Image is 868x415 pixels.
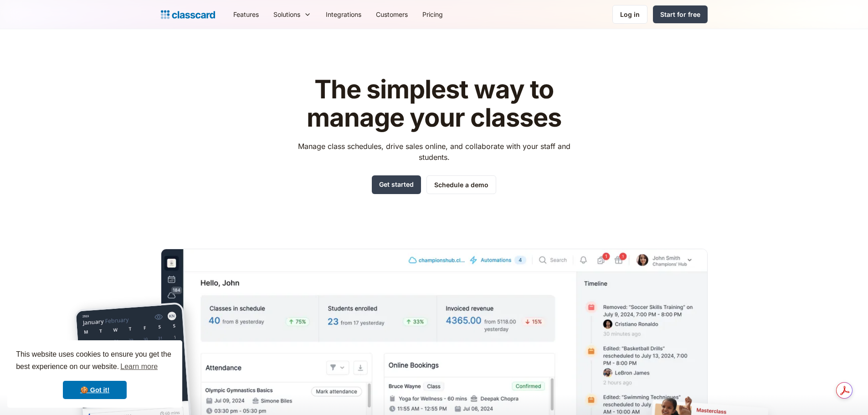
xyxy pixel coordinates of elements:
a: Customers [369,4,415,25]
a: Integrations [318,4,369,25]
a: Logo [161,8,215,21]
span: This website uses cookies to ensure you get the best experience on our website. [16,349,174,374]
a: Start for free [653,5,708,23]
a: dismiss cookie message [63,381,127,399]
a: Pricing [415,4,450,25]
p: Manage class schedules, drive sales online, and collaborate with your staff and students. [289,141,579,163]
div: Solutions [266,4,318,25]
div: Solutions [273,10,300,19]
a: Log in [612,5,647,24]
h1: The simplest way to manage your classes [289,76,579,132]
a: Features [226,4,266,25]
div: cookieconsent [7,340,182,408]
a: learn more about cookies [119,360,159,374]
a: Schedule a demo [426,175,496,194]
a: Get started [372,175,421,194]
div: Start for free [660,10,700,19]
div: Log in [620,10,640,19]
